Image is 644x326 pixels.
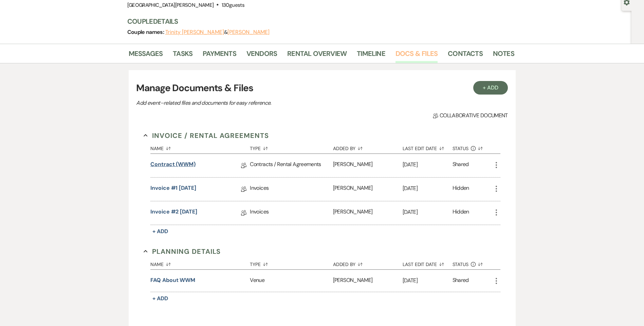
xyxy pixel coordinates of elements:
[150,184,196,195] a: Invoice #1 [DATE]
[403,257,453,269] button: Last Edit Date
[150,141,250,154] button: Name
[453,276,469,285] div: Shared
[136,81,508,95] h3: Manage Documents & Files
[333,201,403,225] div: [PERSON_NAME]
[333,141,403,154] button: Added By
[127,2,214,8] span: [GEOGRAPHIC_DATA][PERSON_NAME]
[150,227,170,236] button: + Add
[403,208,453,217] p: [DATE]
[333,257,403,269] button: Added By
[250,141,333,154] button: Type
[136,99,374,107] p: Add event–related files and documents for easy reference.
[403,141,453,154] button: Last Edit Date
[129,48,163,63] a: Messages
[453,184,469,195] div: Hidden
[144,130,269,141] button: Invoice / Rental Agreements
[250,257,333,269] button: Type
[453,141,492,154] button: Status
[127,17,508,26] h3: Couple Details
[403,184,453,193] p: [DATE]
[433,111,508,120] span: Collaborative document
[150,208,197,218] a: Invoice #2 [DATE]
[473,81,508,95] button: + Add
[453,262,469,267] span: Status
[333,154,403,177] div: [PERSON_NAME]
[173,48,192,63] a: Tasks
[150,257,250,269] button: Name
[150,160,196,171] a: Contract (WWM)
[144,246,221,257] button: Planning Details
[453,146,469,151] span: Status
[333,270,403,292] div: [PERSON_NAME]
[448,48,483,63] a: Contacts
[165,29,270,36] span: &
[453,208,469,218] div: Hidden
[453,160,469,171] div: Shared
[403,276,453,285] p: [DATE]
[127,28,165,36] span: Couple names:
[250,270,333,292] div: Venue
[333,178,403,201] div: [PERSON_NAME]
[357,48,385,63] a: Timeline
[403,160,453,169] p: [DATE]
[453,257,492,269] button: Status
[395,48,438,63] a: Docs & Files
[152,228,168,235] span: + Add
[150,294,170,303] button: + Add
[250,154,333,177] div: Contracts / Rental Agreements
[227,29,270,35] button: [PERSON_NAME]
[165,29,224,35] button: Trinity [PERSON_NAME]
[287,48,347,63] a: Rental Overview
[246,48,277,63] a: Vendors
[152,295,168,302] span: + Add
[222,2,244,8] span: 130 guests
[493,48,514,63] a: Notes
[250,178,333,201] div: Invoices
[203,48,236,63] a: Payments
[250,201,333,225] div: Invoices
[150,276,195,284] button: FAQ about WWM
